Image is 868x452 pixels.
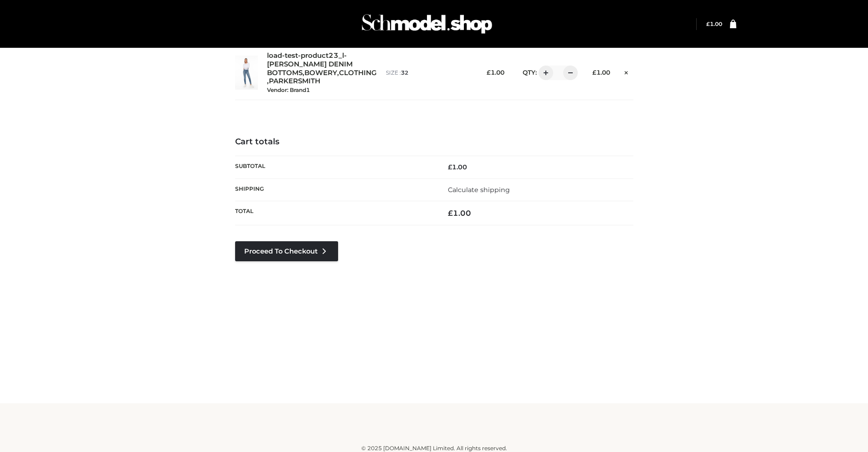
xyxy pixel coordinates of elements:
a: load-test-product23_l-[PERSON_NAME] DENIM [267,51,366,69]
a: PARKERSMITH [269,77,320,86]
a: £1.00 [706,20,722,27]
th: Subtotal [235,156,434,178]
span: 32 [401,69,408,76]
span: £ [448,208,453,218]
bdi: 1.00 [448,163,467,171]
span: £ [706,20,710,27]
div: , , , [267,51,377,94]
span: £ [592,69,596,76]
bdi: 1.00 [487,69,504,76]
bdi: 1.00 [592,69,610,76]
bdi: 1.00 [706,20,722,27]
a: Remove this item [619,66,633,78]
a: BOTTOMS [267,69,303,77]
div: QTY: [514,66,575,80]
span: £ [448,163,452,171]
span: £ [487,69,491,76]
a: Calculate shipping [448,186,510,194]
img: Schmodel Admin 964 [359,6,495,42]
bdi: 1.00 [448,208,471,218]
th: Total [235,201,434,225]
a: BOWERY [304,69,337,77]
a: CLOTHING [339,69,377,77]
img: load-test-product23_l-PARKER SMITH DENIM - 32 [235,56,258,90]
h4: Cart totals [235,137,633,147]
p: size : [386,69,468,77]
small: Vendor: Brand1 [267,86,310,93]
a: Proceed to Checkout [235,241,338,261]
th: Shipping [235,178,434,201]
